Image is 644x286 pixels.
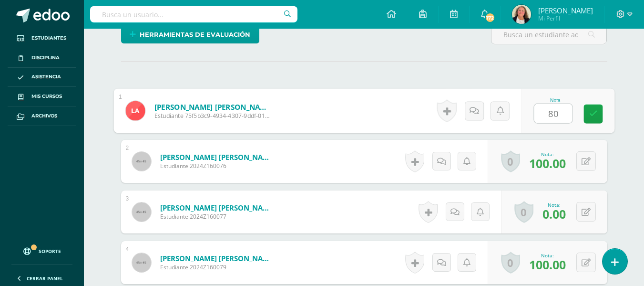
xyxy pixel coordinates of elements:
[160,254,275,263] a: [PERSON_NAME] [PERSON_NAME]
[31,93,62,100] span: Mis cursos
[31,73,61,81] span: Asistencia
[8,48,76,68] a: Disciplina
[514,201,533,223] a: 0
[132,152,151,171] img: 45x45
[538,6,593,15] span: [PERSON_NAME]
[8,106,76,126] a: Archivos
[154,102,272,112] a: [PERSON_NAME] [PERSON_NAME]
[90,6,297,22] input: Busca un usuario...
[27,275,63,282] span: Cerrar panel
[160,203,275,212] a: [PERSON_NAME] [PERSON_NAME]
[491,25,606,44] input: Busca un estudiante aquí...
[154,112,272,120] span: Estudiante 75f5b3c9-4934-4307-9ddf-014cff017b13
[160,162,275,170] span: Estudiante 2024Z160076
[160,152,275,162] a: [PERSON_NAME] [PERSON_NAME]
[39,248,61,254] span: Soporte
[140,26,250,43] span: Herramientas de evaluación
[533,98,577,103] div: Nota
[501,252,520,274] a: 0
[534,104,572,123] input: 0-100.0
[160,263,275,271] span: Estudiante 2024Z160079
[485,12,495,23] span: 172
[542,206,566,222] span: 0.00
[8,29,76,48] a: Estudiantes
[542,201,566,208] div: Nota:
[132,202,151,222] img: 45x45
[529,155,566,171] span: 100.00
[160,212,275,221] span: Estudiante 2024Z160077
[31,54,60,62] span: Disciplina
[31,112,57,120] span: Archivos
[529,252,566,259] div: Nota:
[11,238,72,262] a: Soporte
[31,34,66,42] span: Estudiantes
[8,87,76,106] a: Mis cursos
[132,253,151,272] img: 45x45
[8,68,76,87] a: Asistencia
[512,5,531,24] img: baba47cf35c54130fc8b4a41d66c83a5.png
[501,150,520,172] a: 0
[529,256,566,273] span: 100.00
[538,14,593,22] span: Mi Perfil
[125,101,145,120] img: aa2d8599efcdf9ff49385f999c0f4874.png
[121,25,259,43] a: Herramientas de evaluación
[529,151,566,158] div: Nota:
